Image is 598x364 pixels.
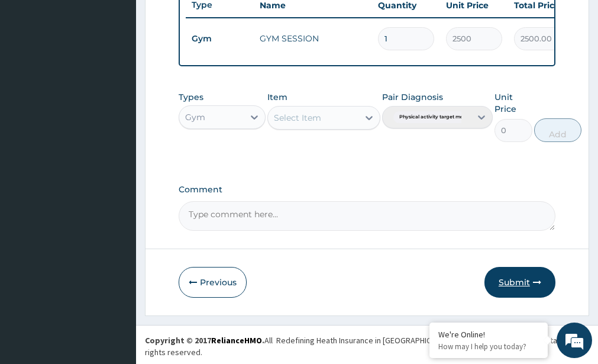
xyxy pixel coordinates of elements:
button: Submit [484,267,555,298]
label: Unit Price [494,91,532,115]
div: Minimize live chat window [194,6,222,34]
div: Select Item [274,112,321,124]
div: Chat with us now [62,66,199,82]
td: Gym [186,28,254,50]
a: RelianceHMO [211,335,262,346]
td: GYM SESSION [254,27,372,50]
button: Add [534,118,581,142]
strong: Copyright © 2017 . [145,335,264,346]
label: Item [267,91,287,103]
span: We're online! [69,108,163,227]
div: We're Online! [438,329,539,340]
button: Previous [179,267,247,298]
div: Gym [185,111,205,123]
div: Redefining Heath Insurance in [GEOGRAPHIC_DATA] using Telemedicine and Data Science! [276,334,589,346]
textarea: Type your message and hit 'Enter' [6,240,225,282]
p: How may I help you today? [438,342,539,352]
label: Pair Diagnosis [382,91,443,103]
label: Types [179,92,203,102]
label: Comment [179,185,555,195]
img: d_794563401_company_1708531726252_794563401 [22,59,48,89]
